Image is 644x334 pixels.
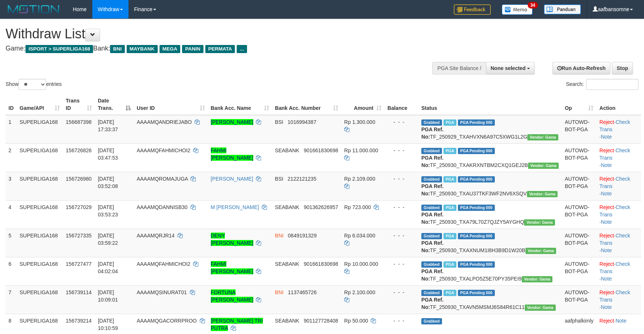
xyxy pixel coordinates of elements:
[98,289,118,303] span: [DATE] 10:09:01
[6,94,17,115] th: ID
[17,229,63,257] td: SUPERLIGA168
[599,147,614,153] a: Reject
[443,233,456,239] span: Marked by aafnonsreyleab
[421,155,443,168] b: PGA Ref. No:
[418,285,562,314] td: TF_250930_TXAVN5MSMJ6S84R61C11
[341,94,384,115] th: Amount: activate to sort column ascending
[421,148,442,154] span: Grabbed
[596,200,641,229] td: · ·
[387,317,415,324] div: - - -
[98,119,118,132] span: [DATE] 17:33:37
[137,261,190,267] span: AAAAMQFAHMICHOI2
[6,257,17,285] td: 6
[211,204,259,210] a: M [PERSON_NAME]
[443,205,456,211] span: Marked by aafandaneth
[387,203,415,211] div: - - -
[344,289,375,295] span: Rp 2.100.000
[208,94,272,115] th: Bank Acc. Name: activate to sort column ascending
[344,119,375,125] span: Rp 1.300.000
[458,205,495,211] span: PGA Pending
[586,79,638,90] input: Search:
[66,318,92,324] span: 156739214
[601,276,612,282] a: Note
[275,233,284,239] span: BNI
[275,289,284,295] span: BNI
[387,232,415,239] div: - - -
[458,176,495,182] span: PGA Pending
[275,147,299,153] span: SEABANK
[599,119,630,132] a: Check Trans
[66,233,92,239] span: 156727335
[421,290,442,296] span: Grabbed
[458,290,495,296] span: PGA Pending
[304,147,338,153] span: Copy 901661830698 to clipboard
[304,204,338,210] span: Copy 901362626957 to clipboard
[528,163,559,169] span: Vendor URL: https://trx31.1velocity.biz
[17,285,63,314] td: SUPERLIGA168
[432,62,486,74] div: PGA Site Balance /
[304,318,338,324] span: Copy 901127728408 to clipboard
[134,94,208,115] th: User ID: activate to sort column ascending
[486,62,535,74] button: None selected
[596,229,641,257] td: · ·
[275,176,284,182] span: BSI
[288,289,317,295] span: Copy 1137465726 to clipboard
[387,260,415,268] div: - - -
[421,183,443,196] b: PGA Ref. No:
[6,200,17,229] td: 4
[552,62,610,74] a: Run Auto-Refresh
[160,45,181,53] span: MEGA
[421,297,443,310] b: PGA Ref. No:
[527,191,558,197] span: Vendor URL: https://trx31.1velocity.biz
[527,134,558,140] span: Vendor URL: https://trx31.1velocity.biz
[6,27,422,41] h1: Withdraw List
[525,305,556,311] span: Vendor URL: https://trx31.1velocity.biz
[528,2,538,8] span: 34
[344,261,378,267] span: Rp 10.000.000
[137,233,175,239] span: AAAAMQRJR14
[562,229,596,257] td: AUTOWD-BOT-PGA
[6,229,17,257] td: 5
[596,143,641,172] td: · ·
[562,143,596,172] td: AUTOWD-BOT-PGA
[562,200,596,229] td: AUTOWD-BOT-PGA
[599,176,614,182] a: Reject
[418,94,562,115] th: Status
[275,318,299,324] span: SEABANK
[211,261,253,274] a: FAHMI [PERSON_NAME]
[17,200,63,229] td: SUPERLIGA168
[418,172,562,200] td: TF_250930_TXAU37TKF3WF2NV6XSQV
[601,162,612,168] a: Note
[599,204,630,218] a: Check Trans
[137,147,190,153] span: AAAAMQFAHMICHOI2
[418,200,562,229] td: TF_250930_TXA79L70Z7QJZY5AYGHQ
[6,79,62,90] label: Show entries
[17,257,63,285] td: SUPERLIGA168
[344,204,371,210] span: Rp 723.000
[137,318,197,324] span: AAAAMQGACORRPROO
[344,318,368,324] span: Rp 50.000
[599,233,614,239] a: Reject
[211,119,253,125] a: [PERSON_NAME]
[98,176,118,189] span: [DATE] 03:52:08
[562,172,596,200] td: AUTOWD-BOT-PGA
[454,4,491,15] img: Feedback.jpg
[137,289,187,295] span: AAAAMQSINURAT01
[127,45,158,53] span: MAYBANK
[599,261,614,267] a: Reject
[66,261,92,267] span: 156727477
[304,261,338,267] span: Copy 901661830698 to clipboard
[272,94,342,115] th: Bank Acc. Number: activate to sort column ascending
[288,119,316,125] span: Copy 1016994387 to clipboard
[562,285,596,314] td: AUTOWD-BOT-PGA
[98,204,118,218] span: [DATE] 03:53:23
[502,4,533,15] img: Button%20Memo.svg
[66,204,92,210] span: 156727029
[66,176,92,182] span: 156726980
[599,147,630,161] a: Check Trans
[6,4,62,15] img: MOTION_logo.png
[562,94,596,115] th: Op: activate to sort column ascending
[443,176,456,182] span: Marked by aafromsomean
[443,119,456,126] span: Marked by aafsoycanthlai
[601,304,612,310] a: Note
